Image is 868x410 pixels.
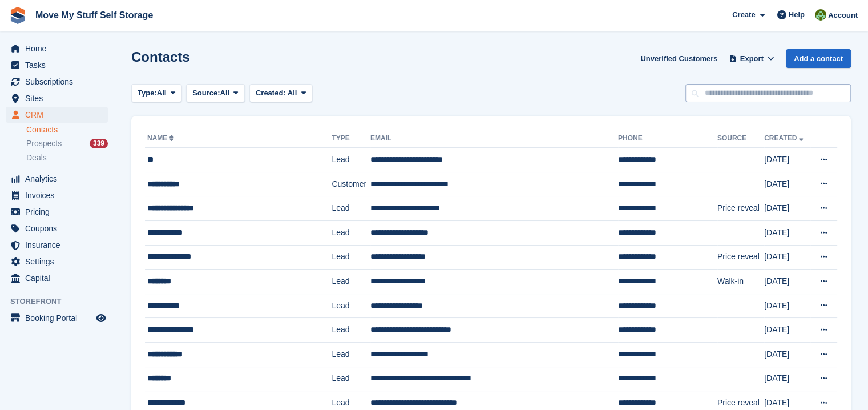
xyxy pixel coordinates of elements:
td: [DATE] [764,270,810,294]
img: Joel Booth [815,9,826,21]
th: Type [332,130,370,148]
a: menu [6,90,108,106]
span: Insurance [25,237,94,253]
a: menu [6,204,108,220]
span: Capital [25,270,94,286]
span: Source: [192,87,220,99]
button: Created: All [249,84,312,103]
a: menu [6,270,108,286]
span: Type: [138,87,157,99]
a: menu [6,41,108,57]
h1: Contacts [131,49,190,65]
td: [DATE] [764,148,810,172]
a: Preview store [94,311,108,325]
span: Home [25,41,94,57]
td: [DATE] [764,294,810,318]
td: [DATE] [764,220,810,245]
td: Lead [332,342,370,367]
td: Lead [332,294,370,318]
td: Lead [332,220,370,245]
button: Type: All [131,84,181,103]
span: Storefront [10,296,114,307]
a: Prospects 339 [26,138,108,150]
span: Created: [256,89,286,97]
span: Invoices [25,187,94,203]
a: Deals [26,152,108,164]
a: menu [6,254,108,270]
td: [DATE] [764,245,810,270]
span: Analytics [25,171,94,187]
td: Lead [332,367,370,391]
a: menu [6,107,108,123]
a: Move My Stuff Self Storage [31,6,158,25]
td: [DATE] [764,367,810,391]
span: Coupons [25,220,94,236]
td: Lead [332,270,370,294]
th: Email [370,130,618,148]
span: Pricing [25,204,94,220]
span: Booking Portal [25,310,94,326]
a: menu [6,310,108,326]
span: All [220,87,230,99]
a: Name [147,134,176,142]
td: [DATE] [764,318,810,343]
a: menu [6,57,108,73]
td: Walk-in [717,270,764,294]
span: Create [732,9,755,21]
button: Export [726,49,777,68]
span: Sites [25,90,94,106]
a: menu [6,220,108,236]
td: Lead [332,318,370,343]
td: [DATE] [764,196,810,221]
a: menu [6,237,108,253]
span: Prospects [26,138,62,149]
span: All [157,87,167,99]
span: Settings [25,254,94,270]
a: Unverified Customers [636,49,722,68]
td: Price reveal [717,196,764,221]
a: menu [6,171,108,187]
td: Lead [332,148,370,172]
span: Help [789,9,805,21]
a: Add a contact [786,49,851,68]
a: Created [764,134,806,142]
a: menu [6,74,108,90]
td: [DATE] [764,172,810,196]
span: CRM [25,107,94,123]
span: All [288,89,297,97]
button: Source: All [186,84,245,103]
td: [DATE] [764,342,810,367]
th: Source [717,130,764,148]
td: Price reveal [717,245,764,270]
td: Customer [332,172,370,196]
span: Export [740,53,764,65]
div: 339 [90,139,108,148]
span: Subscriptions [25,74,94,90]
span: Account [828,10,858,21]
a: menu [6,187,108,203]
img: stora-icon-8386f47178a22dfd0bd8f6a31ec36ba5ce8667c1dd55bd0f319d3a0aa187defe.svg [9,7,26,24]
span: Tasks [25,57,94,73]
td: Lead [332,196,370,221]
th: Phone [618,130,717,148]
td: Lead [332,245,370,270]
a: Contacts [26,124,108,135]
span: Deals [26,152,47,163]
